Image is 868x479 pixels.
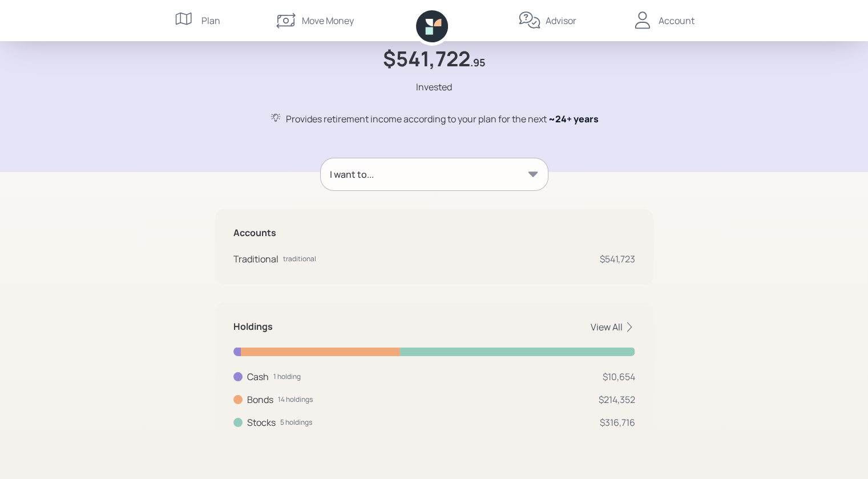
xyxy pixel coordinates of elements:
div: Advisor [546,14,576,27]
div: 14 holdings [278,394,313,405]
div: Traditional [233,252,278,266]
span: ~ 24+ years [548,113,599,125]
h4: .95 [470,57,486,69]
div: 5 holdings [280,417,312,428]
div: Bonds [247,393,273,406]
div: Invested [416,80,452,94]
div: traditional [283,254,316,264]
div: 1 holding [273,372,301,382]
div: $541,723 [600,252,635,266]
div: Stocks [247,416,276,429]
div: $10,654 [603,370,635,384]
div: $214,352 [599,393,635,406]
div: Move Money [302,14,354,27]
div: Plan [201,14,220,27]
div: View All [591,321,635,333]
h5: Accounts [233,227,635,238]
div: Cash [247,370,269,384]
div: $316,716 [600,416,635,429]
h1: $541,722 [383,46,470,71]
div: I want to... [330,167,374,181]
div: Provides retirement income according to your plan for the next [286,112,599,126]
h5: Holdings [233,321,273,332]
div: Account [659,14,695,27]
